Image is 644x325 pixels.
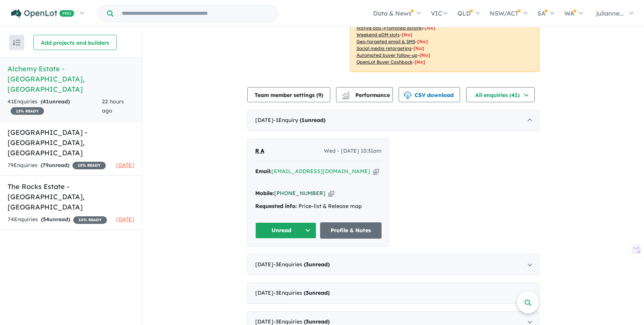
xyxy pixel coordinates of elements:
[41,98,70,105] strong: ( unread)
[102,98,124,114] span: 22 hours ago
[247,283,539,304] div: [DATE]
[255,168,272,175] strong: Email:
[404,92,412,99] img: download icon
[302,117,305,123] span: 1
[306,318,309,325] span: 3
[41,216,70,223] strong: ( unread)
[419,52,430,58] span: [No]
[342,92,349,96] img: line-chart.svg
[255,203,297,209] strong: Requested info:
[11,9,74,19] img: Openlot PRO Logo White
[116,162,134,169] span: [DATE]
[8,97,102,116] div: 41 Enquir ies
[274,190,325,197] a: [PHONE_NUMBER]
[255,147,264,154] span: R A
[318,92,321,98] span: 9
[357,45,412,51] u: Social media retargeting
[273,289,330,296] span: - 3 Enquir ies
[72,162,106,169] span: 15 % READY
[425,25,435,31] span: [No]
[415,59,425,65] span: [No]
[42,98,49,105] span: 41
[300,117,325,123] strong: ( unread)
[8,127,134,158] h5: [GEOGRAPHIC_DATA] - [GEOGRAPHIC_DATA] , [GEOGRAPHIC_DATA]
[320,222,382,239] a: Profile & Notes
[73,216,107,224] span: 10 % READY
[417,39,428,44] span: [No]
[357,52,418,58] u: Automated buyer follow-up
[343,92,390,98] span: Performance
[306,261,309,268] span: 3
[466,87,535,102] button: All enquiries (41)
[596,9,624,17] span: julianne...
[33,35,117,50] button: Add projects and builders
[247,87,330,102] button: Team member settings (9)
[116,216,134,223] span: [DATE]
[8,161,106,170] div: 79 Enquir ies
[273,261,330,268] span: - 3 Enquir ies
[255,202,382,211] div: Price-list & Release map
[8,181,134,212] h5: The Rocks Estate - [GEOGRAPHIC_DATA] , [GEOGRAPHIC_DATA]
[255,190,274,197] strong: Mobile:
[273,117,325,123] span: - 1 Enquir y
[304,289,330,296] strong: ( unread)
[41,162,69,169] strong: ( unread)
[255,147,264,156] a: R A
[304,318,330,325] strong: ( unread)
[42,162,49,169] span: 79
[373,167,379,175] button: Copy
[342,94,350,99] img: bar-chart.svg
[247,110,539,131] div: [DATE]
[357,25,423,31] u: Native ads (Promoted estate)
[8,215,107,224] div: 74 Enquir ies
[43,216,49,223] span: 54
[306,289,309,296] span: 3
[328,189,334,197] button: Copy
[255,222,317,239] button: Unread
[273,318,330,325] span: - 3 Enquir ies
[399,87,460,102] button: CSV download
[357,59,413,65] u: OpenLot Buyer Cashback
[324,147,382,156] span: Wed - [DATE] 10:31am
[247,254,539,275] div: [DATE]
[115,5,276,22] input: Try estate name, suburb, builder or developer
[304,261,330,268] strong: ( unread)
[8,64,134,94] h5: Alchemy Estate - [GEOGRAPHIC_DATA] , [GEOGRAPHIC_DATA]
[11,107,44,115] span: 15 % READY
[13,40,20,45] img: sort.svg
[357,32,400,37] u: Weekend eDM slots
[357,39,415,44] u: Geo-targeted email & SMS
[336,87,393,102] button: Performance
[413,45,424,51] span: [No]
[272,168,370,175] a: [EMAIL_ADDRESS][DOMAIN_NAME]
[402,32,412,37] span: [No]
